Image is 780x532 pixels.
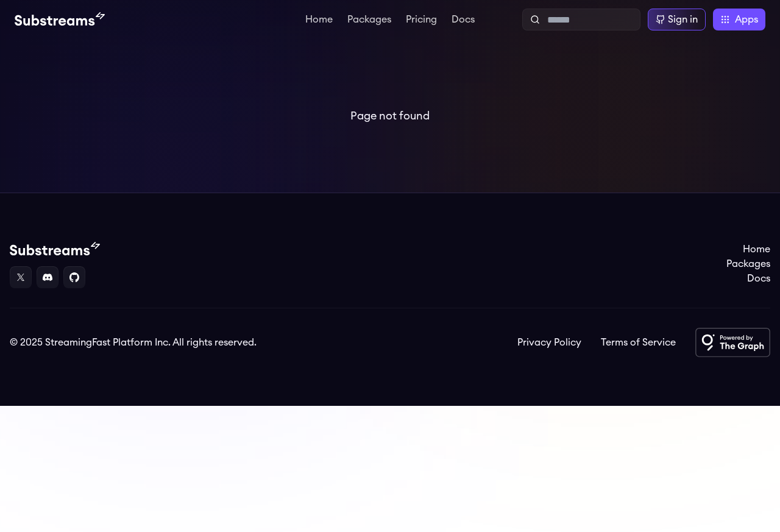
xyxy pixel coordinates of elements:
a: Packages [345,15,394,27]
a: Packages [726,257,770,271]
a: Docs [726,271,770,286]
a: Docs [449,15,477,27]
a: Privacy Policy [517,335,581,350]
img: Substream's logo [15,12,105,27]
a: Pricing [403,15,439,27]
div: © 2025 StreamingFast Platform Inc. All rights reserved. [10,335,257,350]
img: Powered by The Graph [695,328,770,357]
a: Home [303,15,335,27]
img: Substream's logo [10,242,100,257]
div: Sign in [668,12,698,27]
a: Sign in [648,9,706,30]
a: Home [726,242,770,257]
p: Page not found [350,107,430,124]
span: Apps [735,12,758,27]
a: Terms of Service [601,335,676,350]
